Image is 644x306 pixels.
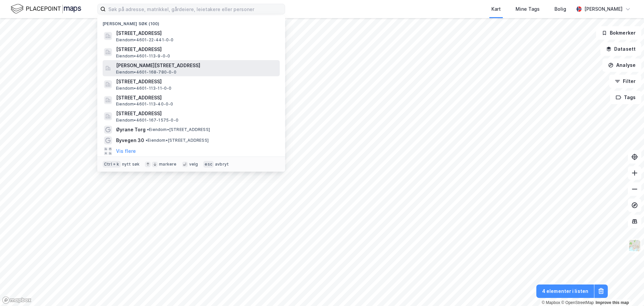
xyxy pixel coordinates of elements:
button: 4 elementer i listen [536,285,594,298]
span: [STREET_ADDRESS] [116,45,277,53]
div: velg [189,162,198,167]
button: Vis flere [116,147,136,155]
div: [PERSON_NAME] [584,5,623,13]
span: Eiendom • [STREET_ADDRESS] [146,138,209,143]
div: Bolig [554,5,566,13]
span: Eiendom • 4601-113-9-0-0 [116,53,170,59]
input: Søk på adresse, matrikkel, gårdeiere, leietakere eller personer [106,4,285,14]
span: • [147,127,149,132]
img: Z [628,239,641,252]
iframe: Chat Widget [610,274,644,306]
a: Mapbox homepage [2,296,32,304]
div: Kart [491,5,501,13]
span: Øyrane Torg [116,126,146,134]
button: Analyse [602,58,641,72]
button: Bokmerker [596,26,641,40]
img: logo.f888ab2527a4732fd821a326f86c7f29.svg [11,3,81,15]
div: [PERSON_NAME] søk (100) [97,16,285,28]
span: [STREET_ADDRESS] [116,110,277,118]
div: avbryt [215,162,229,167]
span: [STREET_ADDRESS] [116,78,277,86]
div: nytt søk [122,162,140,167]
span: Eiendom • 4601-168-780-0-0 [116,70,176,75]
div: Mine Tags [516,5,540,13]
span: Eiendom • 4601-167-1575-0-0 [116,118,178,123]
button: Filter [609,75,641,88]
span: • [146,138,148,143]
div: Ctrl + k [103,161,121,168]
a: Improve this map [596,300,629,305]
span: Eiendom • 4601-113-40-0-0 [116,101,173,107]
button: Datasett [600,42,641,56]
span: Eiendom • 4601-22-441-0-0 [116,37,174,43]
a: OpenStreetMap [561,300,594,305]
span: Eiendom • [STREET_ADDRESS] [147,127,210,132]
div: esc [203,161,214,168]
button: Tags [610,91,641,104]
span: Byvegen 30 [116,136,144,144]
div: Kontrollprogram for chat [610,274,644,306]
span: [STREET_ADDRESS] [116,29,277,37]
span: [PERSON_NAME][STREET_ADDRESS] [116,61,277,70]
span: [STREET_ADDRESS] [116,94,277,102]
div: markere [159,162,176,167]
a: Mapbox [542,300,560,305]
span: Eiendom • 4601-113-11-0-0 [116,86,172,91]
